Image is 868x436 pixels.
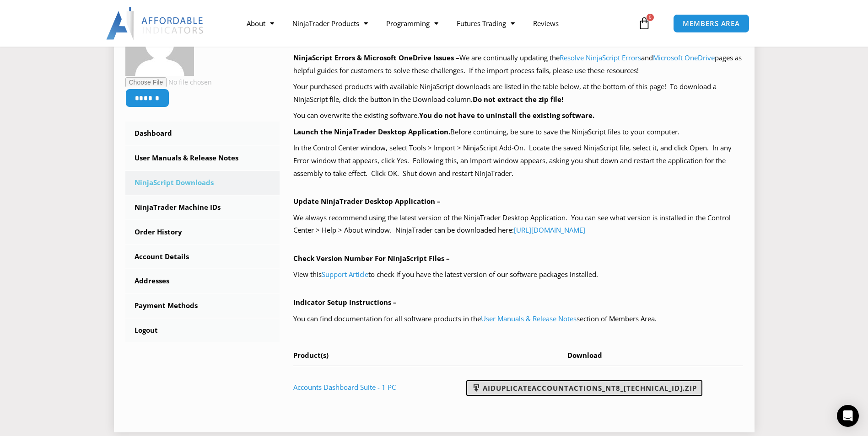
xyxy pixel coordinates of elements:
[524,13,568,34] a: Reviews
[283,13,377,34] a: NinjaTrader Products
[683,20,740,27] span: MEMBERS AREA
[293,351,329,360] span: Product(s)
[125,122,280,145] a: Dashboard
[322,270,368,279] a: Support Article
[560,53,641,62] a: Resolve NinjaScript Errors
[653,53,715,62] a: Microsoft OneDrive
[293,212,743,237] p: We always recommend using the latest version of the NinjaTrader Desktop Application. You can see ...
[125,146,280,170] a: User Manuals & Release Notes
[473,95,563,104] b: Do not extract the zip file!
[125,319,280,342] a: Logout
[673,14,749,33] a: MEMBERS AREA
[293,383,396,392] a: Accounts Dashboard Suite - 1 PC
[125,220,280,244] a: Order History
[377,13,447,34] a: Programming
[837,405,859,427] div: Open Intercom Messenger
[125,196,280,219] a: NinjaTrader Machine IDs
[481,314,577,323] a: User Manuals & Release Notes
[647,14,654,21] span: 0
[125,294,280,318] a: Payment Methods
[293,127,450,136] b: Launch the NinjaTrader Desktop Application.
[447,13,524,34] a: Futures Trading
[293,313,743,325] p: You can find documentation for all software products in the section of Members Area.
[237,13,636,34] nav: Menu
[293,53,459,62] b: NinjaScript Errors & Microsoft OneDrive Issues –
[106,7,205,40] img: LogoAI | Affordable Indicators – NinjaTrader
[125,122,280,342] nav: Account pages
[293,52,743,77] p: We are continually updating the and pages as helpful guides for customers to solve these challeng...
[237,13,283,34] a: About
[419,111,594,120] b: You do not have to uninstall the existing software.
[293,197,441,206] b: Update NinjaTrader Desktop Application –
[293,254,450,263] b: Check Version Number For NinjaScript Files –
[293,109,743,122] p: You can overwrite the existing software.
[466,380,702,396] a: AIDuplicateAccountActions_NT8_[TECHNICAL_ID].zip
[567,351,602,360] span: Download
[293,268,743,281] p: View this to check if you have the latest version of our software packages installed.
[293,126,743,138] p: Before continuing, be sure to save the NinjaScript files to your computer.
[293,142,743,180] p: In the Control Center window, select Tools > Import > NinjaScript Add-On. Locate the saved NinjaS...
[624,10,664,37] a: 0
[514,225,585,234] a: [URL][DOMAIN_NAME]
[293,298,397,307] b: Indicator Setup Instructions –
[125,245,280,269] a: Account Details
[125,269,280,293] a: Addresses
[293,80,743,106] p: Your purchased products with available NinjaScript downloads are listed in the table below, at th...
[125,171,280,195] a: NinjaScript Downloads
